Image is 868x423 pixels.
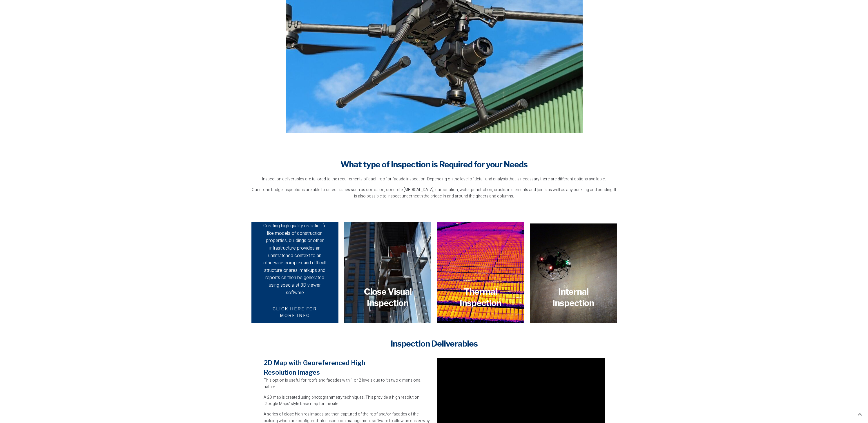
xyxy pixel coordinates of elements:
[251,159,617,170] h4: What type of Inspection is Required for your Needs
[264,358,389,377] h5: 2D Map with Georeferenced High Resolution Images
[251,222,338,323] a: Creating high quality realistic life like models of construction properties, buildings or other i...
[251,187,617,200] p: Our drone bridge inspections are able to detect issues such as corrosion, concrete [MEDICAL_DATA]...
[262,302,328,322] span: CLICK HERE FOR MORE INFO
[262,222,328,296] div: Creating high quality realistic life like models of construction properties, buildings or other i...
[264,394,431,407] p: A 2D map is created using photogrammetry techniques. This provide a high resolution ‘Google Maps’...
[261,338,608,349] h4: Inspection Deliverables
[251,176,617,182] p: Inspection deliverables are tailored to the requirements of each roof or facade inspection. Depen...
[264,377,431,390] p: This option is useful for roofs and facades with 1 or 2 levels due to it’s two dimensional nature.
